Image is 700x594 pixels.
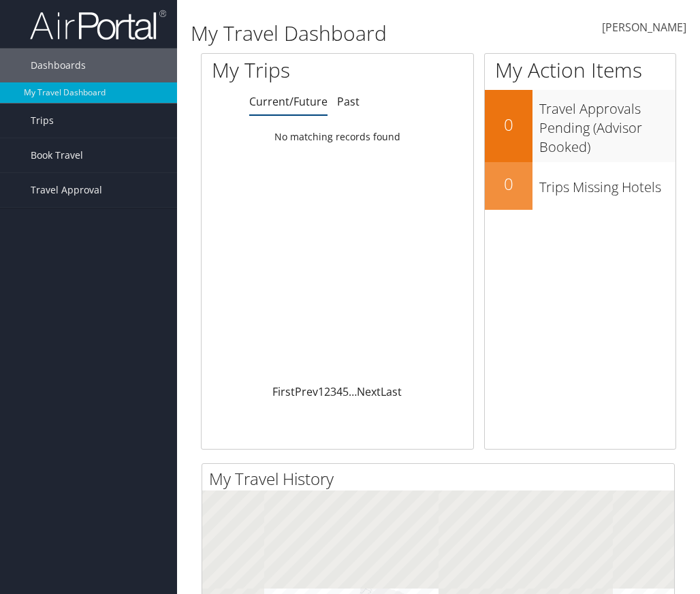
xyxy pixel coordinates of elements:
[337,94,360,109] a: Past
[485,172,532,196] h2: 0
[381,384,402,399] a: Last
[295,384,318,399] a: Prev
[485,56,675,84] h1: My Action Items
[31,173,102,207] span: Travel Approval
[330,384,336,399] a: 3
[343,384,349,399] a: 5
[485,90,675,161] a: 0Travel Approvals Pending (Advisor Booked)
[212,56,350,84] h1: My Trips
[485,113,532,136] h2: 0
[31,104,54,138] span: Trips
[318,384,324,399] a: 1
[539,93,675,157] h3: Travel Approvals Pending (Advisor Booked)
[209,467,674,490] h2: My Travel History
[272,384,295,399] a: First
[336,384,343,399] a: 4
[30,9,166,41] img: airportal-logo.png
[602,7,686,49] a: [PERSON_NAME]
[357,384,381,399] a: Next
[349,384,357,399] span: …
[31,138,83,172] span: Book Travel
[485,162,675,210] a: 0Trips Missing Hotels
[31,48,86,82] span: Dashboards
[602,20,686,35] span: [PERSON_NAME]
[539,171,675,197] h3: Trips Missing Hotels
[324,384,330,399] a: 2
[191,19,521,48] h1: My Travel Dashboard
[249,94,328,109] a: Current/Future
[202,125,473,149] td: No matching records found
